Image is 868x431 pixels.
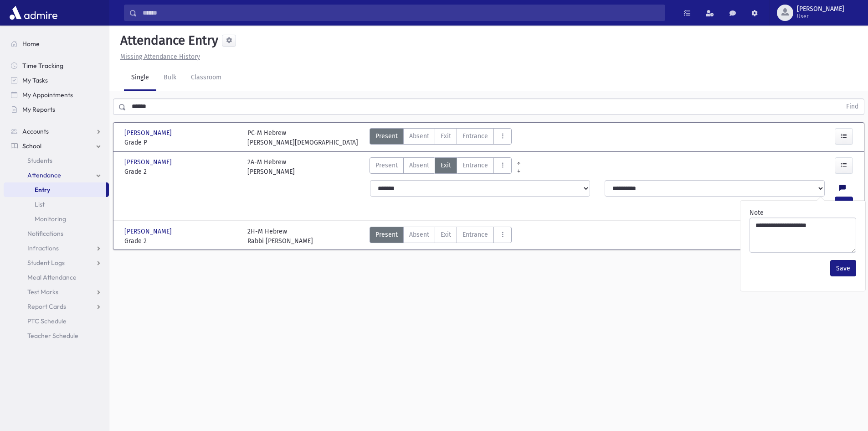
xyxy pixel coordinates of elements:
button: Find [841,99,864,114]
div: AttTypes [370,128,512,147]
a: Entry [4,182,106,197]
span: Entrance [462,161,488,170]
span: Present [375,161,398,170]
span: Grade 2 [124,236,238,246]
span: [PERSON_NAME] [797,5,844,13]
span: Absent [409,230,429,239]
a: Bulk [156,65,184,91]
span: Present [375,131,398,141]
div: 2H-M Hebrew Rabbi [PERSON_NAME] [247,227,313,246]
span: List [35,200,45,208]
span: Home [22,40,40,48]
a: List [4,197,109,212]
span: Infractions [27,244,59,252]
img: AdmirePro [7,4,60,22]
span: [PERSON_NAME] [124,128,174,138]
a: Time Tracking [4,58,109,73]
span: Meal Attendance [27,273,77,281]
u: Missing Attendance History [120,53,200,61]
div: PC-M Hebrew [PERSON_NAME][DEMOGRAPHIC_DATA] [247,128,358,147]
h5: Attendance Entry [117,33,218,48]
a: Test Marks [4,285,109,299]
a: Meal Attendance [4,270,109,285]
span: Entrance [462,131,488,141]
a: Notifications [4,226,109,241]
a: Student Logs [4,255,109,270]
a: School [4,139,109,153]
div: 2A-M Hebrew [PERSON_NAME] [247,157,295,177]
span: Exit [441,161,451,170]
span: Report Cards [27,302,66,311]
a: Report Cards [4,299,109,314]
span: Grade P [124,138,238,147]
span: Time Tracking [22,62,63,70]
a: Infractions [4,241,109,255]
span: My Tasks [22,76,48,84]
a: Monitoring [4,212,109,226]
label: Note [750,208,764,218]
span: Student Logs [27,259,65,267]
span: Notifications [27,229,63,238]
a: Attendance [4,168,109,182]
span: Test Marks [27,288,58,296]
a: Missing Attendance History [117,53,200,61]
span: Students [27,156,52,165]
a: My Appointments [4,88,109,102]
button: Save [830,260,856,276]
div: AttTypes [370,227,512,246]
a: Classroom [184,65,229,91]
span: Exit [441,131,451,141]
span: [PERSON_NAME] [124,157,174,167]
a: Students [4,153,109,168]
span: Absent [409,161,429,170]
span: My Reports [22,105,55,114]
span: Entry [35,186,50,194]
a: My Tasks [4,73,109,88]
span: User [797,13,844,20]
span: Present [375,230,398,239]
a: Single [124,65,156,91]
span: My Appointments [22,91,73,99]
a: PTC Schedule [4,314,109,328]
a: Home [4,36,109,51]
span: Accounts [22,127,49,135]
span: School [22,142,41,150]
span: Teacher Schedule [27,332,78,340]
span: Attendance [27,171,61,179]
span: Absent [409,131,429,141]
div: AttTypes [370,157,512,177]
a: Teacher Schedule [4,328,109,343]
a: My Reports [4,102,109,117]
span: Monitoring [35,215,66,223]
input: Search [137,5,665,21]
span: [PERSON_NAME] [124,227,174,236]
a: Accounts [4,124,109,139]
span: Grade 2 [124,167,238,177]
span: PTC Schedule [27,317,67,325]
span: Entrance [462,230,488,239]
span: Exit [441,230,451,239]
